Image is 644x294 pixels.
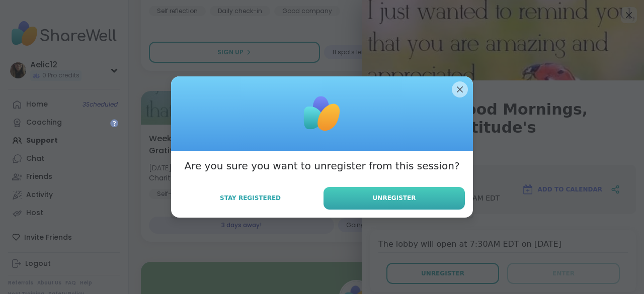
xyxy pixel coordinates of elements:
span: Stay Registered [220,193,281,203]
h3: Are you sure you want to unregister from this session? [184,159,459,173]
button: Stay Registered [179,187,321,209]
img: ShareWell Logomark [297,88,347,139]
button: Unregister [324,187,465,210]
span: Unregister [373,193,416,203]
iframe: Spotlight [110,119,118,127]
